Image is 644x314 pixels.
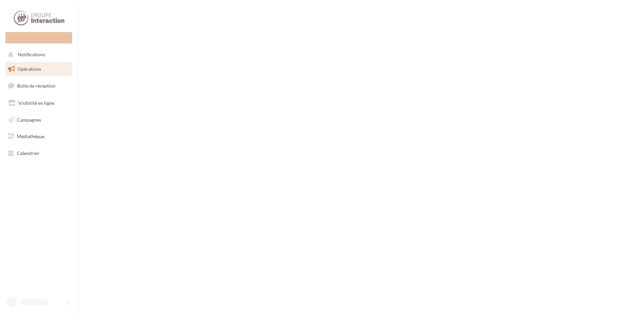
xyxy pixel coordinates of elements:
[4,62,73,76] a: Opérations
[4,146,73,160] a: Calendrier
[18,66,41,72] span: Opérations
[18,100,54,106] span: Visibilité en ligne
[4,78,73,93] a: Boîte de réception
[5,32,72,43] div: Nouvelle campagne
[17,83,56,89] span: Boîte de réception
[17,117,41,122] span: Campagnes
[18,52,45,58] span: Notifications
[17,150,39,156] span: Calendrier
[17,133,44,139] span: Médiathèque
[4,96,73,110] a: Visibilité en ligne
[4,129,73,144] a: Médiathèque
[4,113,73,127] a: Campagnes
